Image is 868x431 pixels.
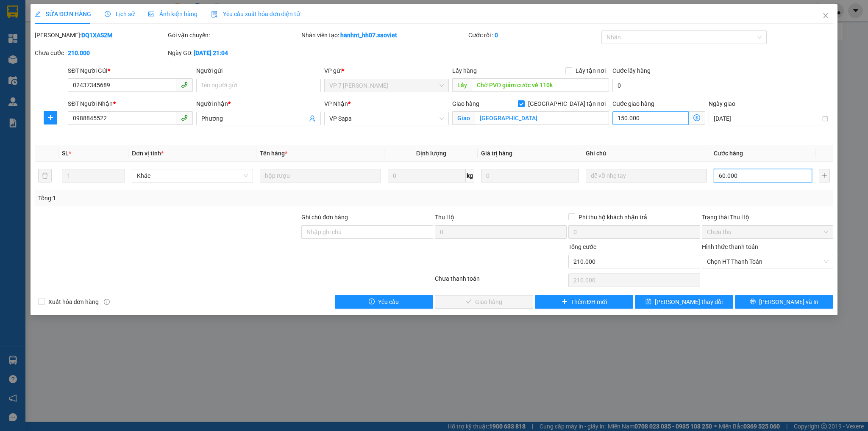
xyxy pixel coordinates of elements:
span: Chọn HT Thanh Toán [707,255,829,268]
img: icon [211,11,218,18]
span: Lấy [452,78,472,92]
div: Người nhận [196,99,321,108]
input: Ghi chú đơn hàng [301,225,433,239]
span: clock-circle [105,11,111,17]
span: [PERSON_NAME] và In [759,297,818,307]
span: Xuất hóa đơn hàng [45,297,103,307]
span: exclamation-circle [369,298,375,305]
div: Cước rồi : [468,30,600,40]
span: Chưa thu [707,226,829,238]
input: Cước giao hàng [612,111,689,125]
input: Ngày giao [714,114,821,123]
b: DQ1XAS2M [81,32,112,39]
div: Chưa cước : [35,48,167,58]
button: Close [814,4,837,28]
div: VP gửi [324,66,449,75]
b: 210.000 [68,50,90,56]
span: Lịch sử [105,11,135,17]
div: Người gửi [196,66,321,75]
th: Ghi chú [582,145,710,162]
input: 0 [481,169,579,182]
button: plus [819,169,830,182]
input: Dọc đường [472,78,609,92]
input: Cước lấy hàng [612,79,705,92]
input: Ghi Chú [586,169,707,182]
span: Yêu cầu xuất hóa đơn điện tử [211,11,300,17]
label: Hình thức thanh toán [702,243,758,250]
span: VP 7 Phạm Văn Đồng [329,79,444,92]
label: Ghi chú đơn hàng [301,214,348,221]
span: SỬA ĐƠN HÀNG [35,11,91,17]
span: kg [466,169,474,182]
span: VP Sapa [329,112,444,125]
span: [GEOGRAPHIC_DATA] tận nơi [525,99,609,108]
div: Ngày GD: [168,48,300,58]
button: checkGiao hàng [435,295,533,309]
span: Lấy tận nơi [572,66,609,75]
span: Thu Hộ [435,214,454,221]
button: plus [44,111,57,124]
span: save [645,298,651,305]
span: [PERSON_NAME] thay đổi [655,297,723,307]
span: Yêu cầu [378,297,399,307]
button: save[PERSON_NAME] thay đổi [635,295,733,309]
span: dollar-circle [693,114,700,121]
button: exclamation-circleYêu cầu [335,295,433,309]
span: Tên hàng [260,150,287,157]
span: info-circle [104,299,110,305]
span: Lấy hàng [452,67,477,74]
span: Ảnh kiện hàng [148,11,198,17]
span: Định lượng [416,150,446,157]
span: VP Nhận [324,100,348,107]
div: Tổng: 1 [38,193,335,203]
div: Nhân viên tạo: [301,30,466,40]
span: phone [181,81,188,88]
div: Trạng thái Thu Hộ [702,213,834,222]
span: plus [562,298,568,305]
span: close [822,12,829,19]
span: Thêm ĐH mới [571,297,607,307]
input: Giao tận nơi [475,111,609,125]
span: Giao [452,111,475,125]
span: edit [35,11,41,17]
input: VD: Bàn, Ghế [260,169,381,182]
b: hanhnt_hh07.saoviet [340,32,397,39]
span: Giá trị hàng [481,150,512,157]
div: Gói vận chuyển: [168,30,300,40]
span: Cước hàng [714,150,743,157]
span: plus [44,114,57,121]
b: 0 [495,32,498,39]
label: Cước lấy hàng [612,67,651,74]
span: Đơn vị tính [132,150,164,157]
label: Ngày giao [709,100,735,107]
span: picture [148,11,154,17]
div: SĐT Người Gửi [68,66,192,75]
span: Tổng cước [568,243,596,250]
button: delete [38,169,52,182]
div: [PERSON_NAME]: [35,30,167,40]
span: user-add [309,115,316,122]
label: Cước giao hàng [612,100,654,107]
span: printer [750,298,756,305]
span: phone [181,114,188,121]
span: Phí thu hộ khách nhận trả [575,213,651,222]
b: [DATE] 21:04 [194,50,228,56]
div: SĐT Người Nhận [68,99,192,108]
span: Giao hàng [452,100,479,107]
span: Khác [137,169,248,182]
button: plusThêm ĐH mới [535,295,633,309]
button: printer[PERSON_NAME] và In [735,295,833,309]
span: SL [62,150,69,157]
div: Chưa thanh toán [434,274,568,289]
